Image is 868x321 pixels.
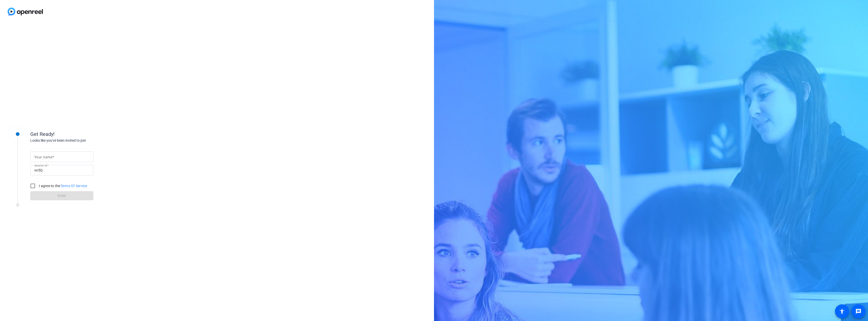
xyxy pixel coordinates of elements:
a: Terms Of Service [60,184,87,188]
div: Get Ready! [30,130,131,138]
mat-icon: accessibility [839,308,845,314]
label: I agree to the [38,183,87,188]
mat-label: Your name [34,155,52,159]
mat-label: Session ID [34,164,47,167]
div: Looks like you've been invited to join [30,138,131,143]
mat-icon: message [855,308,861,314]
